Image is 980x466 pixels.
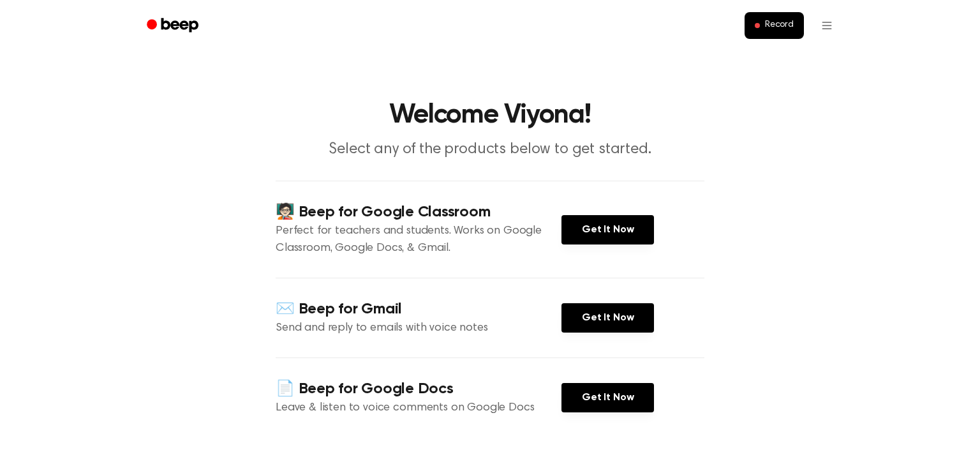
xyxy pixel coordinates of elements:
[812,10,842,41] button: Open menu
[561,303,654,333] a: Get It Now
[745,12,804,39] button: Record
[138,13,210,38] a: Beep
[276,379,561,400] h4: 📄 Beep for Google Docs
[276,320,561,337] p: Send and reply to emails with voice notes
[276,223,561,257] p: Perfect for teachers and students. Works on Google Classroom, Google Docs, & Gmail.
[765,20,794,31] span: Record
[163,102,817,129] h1: Welcome Viyona!
[276,400,561,417] p: Leave & listen to voice comments on Google Docs
[276,202,561,223] h4: 🧑🏻‍🏫 Beep for Google Classroom
[245,139,735,160] p: Select any of the products below to get started.
[561,383,654,412] a: Get It Now
[561,215,654,244] a: Get It Now
[276,299,561,320] h4: ✉️ Beep for Gmail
